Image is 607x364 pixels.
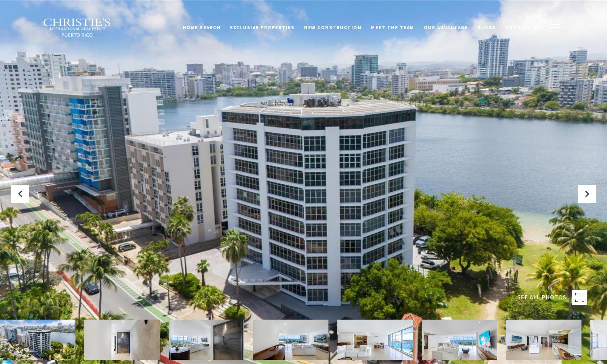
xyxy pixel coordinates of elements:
[478,24,496,30] span: Blogs
[169,320,244,360] img: 860 ASHFORD AVE #7B
[506,24,540,30] span: Contact Us
[473,20,501,34] a: Blogs
[43,18,112,37] img: Christie's International Real Estate black text logo
[299,20,366,34] a: New Construction
[304,24,361,30] span: New Construction
[422,320,497,360] img: 860 ASHFORD AVE #7B
[506,320,581,360] img: 860 ASHFORD AVE #7B
[84,320,160,360] img: 860 ASHFORD AVE #7B
[337,320,413,360] img: 860 ASHFORD AVE #7B
[253,320,328,360] img: 860 ASHFORD AVE #7B
[419,20,473,34] a: Our Advantage
[517,293,566,302] span: SEE ALL PHOTOS
[178,20,226,34] a: Home Search
[366,20,419,34] a: Meet the Team
[225,20,299,34] a: Exclusive Properties
[424,24,468,30] span: Our Advantage
[230,24,294,30] span: Exclusive Properties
